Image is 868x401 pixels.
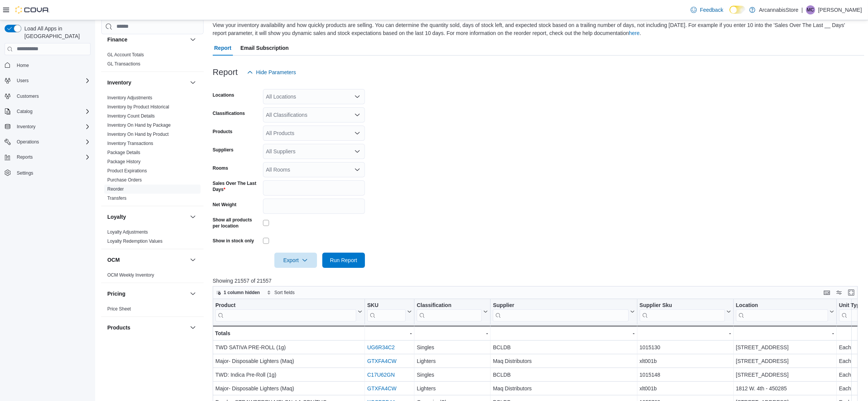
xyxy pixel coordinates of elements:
[107,36,187,43] button: Finance
[107,132,169,137] a: Inventory On Hand by Product
[493,302,634,321] button: Supplier
[107,186,124,192] span: Reorder
[14,76,32,85] button: Users
[107,95,152,100] a: Inventory Adjustments
[213,202,236,208] label: Net Weight
[493,384,634,393] div: Maq Distributors
[107,238,162,244] span: Loyalty Redemption Values
[493,302,628,321] div: Supplier
[367,302,406,321] div: SKU URL
[629,30,640,36] a: here
[417,302,482,309] div: Classification
[354,148,360,154] button: Open list of options
[188,289,197,298] button: Pricing
[367,344,395,350] a: UG6R34C2
[818,5,862,14] p: [PERSON_NAME]
[188,78,197,87] button: Inventory
[14,61,32,70] a: Home
[17,108,32,115] span: Catalog
[17,139,39,145] span: Operations
[417,329,488,338] div: -
[14,137,91,146] span: Operations
[256,68,296,76] span: Hide Parameters
[107,150,140,156] span: Package Details
[107,104,169,110] span: Inventory by Product Historical
[107,272,154,278] span: OCM Weekly Inventory
[107,95,152,101] span: Inventory Adjustments
[215,329,362,338] div: Totals
[107,213,187,221] button: Loyalty
[736,356,834,366] div: [STREET_ADDRESS]
[700,6,723,14] span: Feedback
[107,196,126,201] a: Transfers
[107,290,125,298] h3: Pricing
[213,180,260,193] label: Sales Over The Last Days
[417,356,488,366] div: Lighters
[213,238,254,244] label: Show in stock only
[107,229,148,235] a: Loyalty Adjustments
[17,154,33,160] span: Reports
[279,253,312,268] span: Export
[639,384,731,393] div: xlt001b
[107,131,169,137] span: Inventory On Hand by Product
[736,370,834,379] div: [STREET_ADDRESS]
[839,302,867,321] div: Unit Type
[264,288,298,297] button: Sort fields
[801,5,803,14] p: |
[107,168,147,173] a: Product Expirations
[107,306,131,312] span: Price Sheet
[107,52,144,57] a: GL Account Totals
[736,384,834,393] div: 1812 W. 4th - 450285
[101,93,204,206] div: Inventory
[14,153,91,162] span: Reports
[736,302,828,321] div: Location
[107,256,120,264] h3: OCM
[14,107,35,116] button: Catalog
[107,61,140,67] span: GL Transactions
[240,40,289,56] span: Email Subscription
[639,302,725,309] div: Supplier Sku
[107,141,153,146] a: Inventory Transactions
[107,113,155,119] span: Inventory Count Details
[107,272,154,278] a: OCM Weekly Inventory
[417,302,482,321] div: Classification
[367,329,412,338] div: -
[14,76,91,85] span: Users
[2,137,94,147] button: Operations
[107,324,187,331] button: Products
[688,2,726,18] a: Feedback
[107,123,171,128] a: Inventory On Hand by Package
[639,302,731,321] button: Supplier Sku
[367,302,406,309] div: SKU
[213,68,238,77] h3: Report
[807,5,814,14] span: MC
[107,229,148,235] span: Loyalty Adjustments
[274,253,317,268] button: Export
[367,385,397,391] a: GTXFA4CW
[354,130,360,136] button: Open list of options
[107,195,126,201] span: Transfers
[417,343,488,352] div: Singles
[17,93,39,99] span: Customers
[188,212,197,221] button: Loyalty
[493,356,634,366] div: Maq Distributors
[21,25,91,40] span: Load All Apps in [GEOGRAPHIC_DATA]
[2,91,94,102] button: Customers
[107,256,187,264] button: OCM
[107,36,127,43] h3: Finance
[215,302,362,321] button: Product
[107,177,142,183] a: Purchase Orders
[107,150,140,155] a: Package Details
[215,302,356,321] div: Product
[101,50,204,72] div: Finance
[5,57,91,198] nav: Complex example
[736,343,834,352] div: [STREET_ADDRESS]
[107,79,131,86] h3: Inventory
[2,121,94,132] button: Inventory
[493,343,634,352] div: BCLDB
[806,5,815,14] div: Matt Chernoff
[322,253,365,268] button: Run Report
[215,356,362,366] div: Major- Disposable Lighters (Maq)
[759,5,799,14] p: ArcannabisStore
[14,92,42,101] a: Customers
